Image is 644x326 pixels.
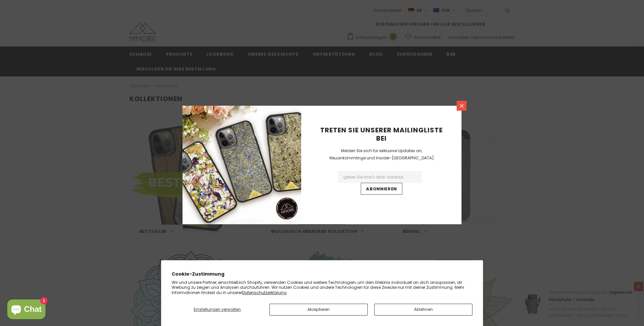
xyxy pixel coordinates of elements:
[194,307,241,312] span: Einstellungen verwalten
[457,101,466,111] a: Schließen
[338,171,422,183] input: Email Address
[320,125,443,143] span: Treten Sie unserer Mailingliste bei
[269,304,368,315] button: Akzeptieren
[374,304,472,315] button: Ablehnen
[172,280,473,295] p: Wir und unsere Partner, einschließlich Shopify, verwenden Cookies und weitere Technologien, um de...
[5,299,47,321] inbox-online-store-chat: Onlineshop-Chat von Shopify
[361,183,402,195] input: Abonnieren
[329,148,434,161] span: Melden Sie sich für exklusive Updates an, Neuankömmlinge und Insider-[GEOGRAPHIC_DATA]
[242,290,287,295] a: Datenschutzerklärung
[172,304,263,315] button: Einstellungen verwalten
[172,271,473,278] h2: Cookie-Zustimmung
